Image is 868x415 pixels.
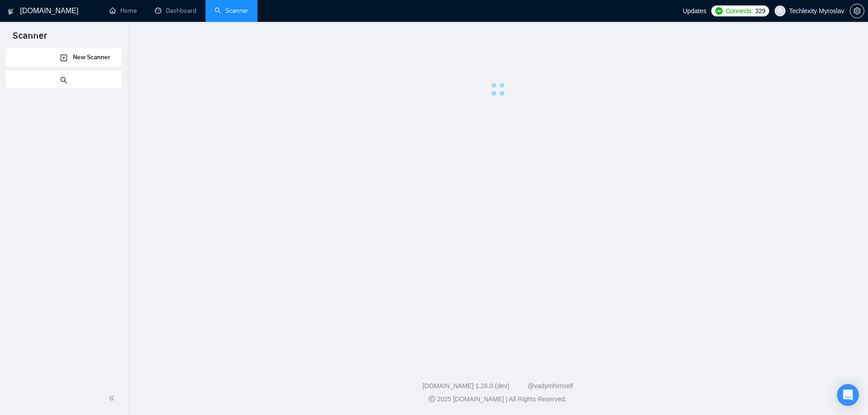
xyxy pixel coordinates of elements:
[528,382,573,389] a: @vadymhimself
[726,6,753,16] span: Connects:
[429,396,435,402] span: copyright
[215,7,248,15] a: searchScanner
[850,4,864,18] button: setting
[755,6,765,16] span: 329
[135,395,861,404] div: 2025 [DOMAIN_NAME] | All Rights Reserved.
[422,382,509,389] a: [DOMAIN_NAME] 1.26.0 (dev)
[850,7,864,15] a: setting
[715,7,723,15] img: upwork-logo.png
[155,7,196,15] a: dashboardDashboard
[683,7,706,15] span: Updates
[837,384,859,406] div: Open Intercom Messenger
[850,7,864,15] span: setting
[108,394,118,403] span: double-left
[777,8,783,14] span: user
